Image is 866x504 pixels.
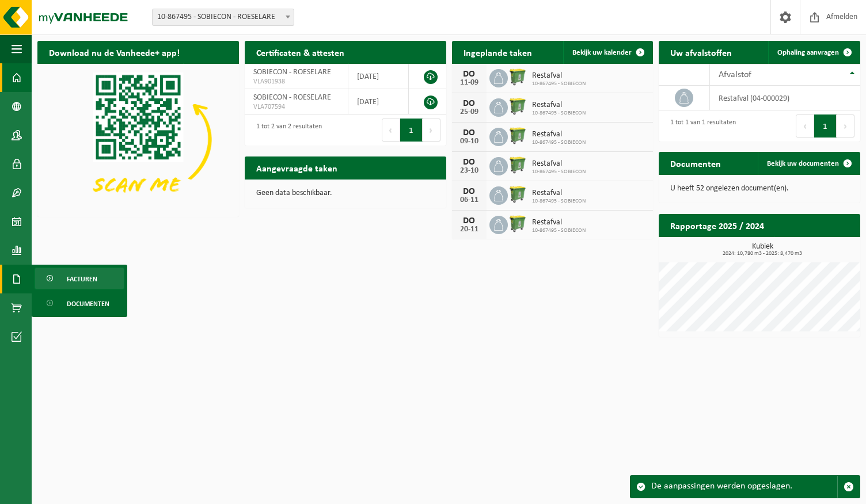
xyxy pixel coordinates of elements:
[458,138,481,146] div: 09-10
[659,214,776,236] h2: Rapportage 2025 / 2024
[774,236,859,259] a: Bekijk rapportage
[67,268,97,290] span: Facturen
[458,70,481,79] div: DO
[508,185,527,204] img: WB-0770-HPE-GN-50
[796,114,814,138] button: Previous
[508,97,527,116] img: WB-0770-HPE-GN-50
[532,110,586,117] span: 10-867495 - SOBIECON
[253,77,340,86] span: VLA901938
[400,119,423,142] button: 1
[245,156,349,179] h2: Aangevraagde taken
[452,41,544,63] h2: Ingeplande taken
[563,41,652,64] a: Bekijk uw kalender
[768,41,859,64] a: Ophaling aanvragen
[153,9,294,25] span: 10-867495 - SOBIECON - ROESELARE
[837,114,854,138] button: Next
[35,268,124,289] a: Facturen
[37,41,191,63] h2: Download nu de Vanheede+ app!
[532,169,586,175] span: 10-867495 - SOBIECON
[458,128,481,138] div: DO
[458,108,481,116] div: 25-09
[777,49,839,56] span: Ophaling aanvragen
[256,189,435,197] p: Geen data beschikbaar.
[458,99,481,108] div: DO
[664,113,736,139] div: 1 tot 1 van 1 resultaten
[659,152,732,174] h2: Documenten
[532,81,586,87] span: 10-867495 - SOBIECON
[758,152,859,175] a: Bekijk uw documenten
[458,226,481,234] div: 20-11
[458,187,481,196] div: DO
[250,117,322,143] div: 1 tot 2 van 2 resultaten
[532,227,586,234] span: 10-867495 - SOBIECON
[719,70,751,79] span: Afvalstof
[253,102,340,112] span: VLA707594
[659,41,743,63] h2: Uw afvalstoffen
[458,79,481,87] div: 11-09
[532,198,586,205] span: 10-867495 - SOBIECON
[458,158,481,167] div: DO
[508,126,527,146] img: WB-0770-HPE-GN-50
[423,119,440,142] button: Next
[532,101,586,110] span: Restafval
[382,119,400,142] button: Previous
[253,93,331,102] span: SOBIECON - ROESELARE
[67,293,109,315] span: Documenten
[651,476,837,498] div: De aanpassingen werden opgeslagen.
[670,185,849,193] p: U heeft 52 ongelezen document(en).
[532,130,586,139] span: Restafval
[245,41,356,63] h2: Certificaten & attesten
[253,68,331,77] span: SOBIECON - ROESELARE
[458,167,481,175] div: 23-10
[458,216,481,226] div: DO
[508,67,527,87] img: WB-0770-HPE-GN-50
[508,214,527,234] img: WB-0770-HPE-GN-50
[532,139,586,146] span: 10-867495 - SOBIECON
[664,251,860,257] span: 2024: 10,780 m3 - 2025: 8,470 m3
[814,114,837,138] button: 1
[35,292,124,314] a: Documenten
[532,71,586,81] span: Restafval
[152,9,294,26] span: 10-867495 - SOBIECON - ROESELARE
[348,89,409,114] td: [DATE]
[532,218,586,227] span: Restafval
[508,155,527,175] img: WB-0770-HPE-GN-50
[458,196,481,204] div: 06-11
[710,86,860,110] td: restafval (04-000029)
[348,64,409,89] td: [DATE]
[37,64,239,215] img: Download de VHEPlus App
[532,159,586,169] span: Restafval
[767,160,839,167] span: Bekijk uw documenten
[664,243,860,257] h3: Kubiek
[532,189,586,198] span: Restafval
[572,49,632,56] span: Bekijk uw kalender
